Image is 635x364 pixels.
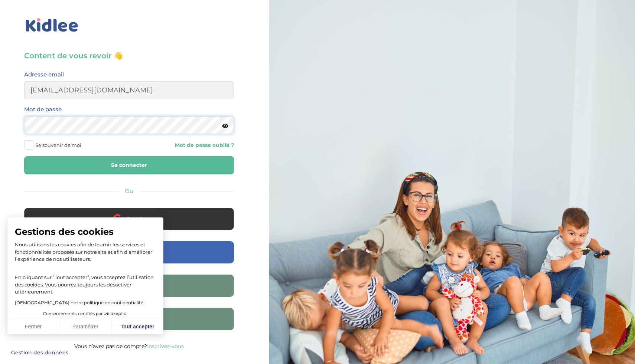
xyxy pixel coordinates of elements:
[135,142,234,149] a: Mot de passe oublié ?
[7,319,59,335] button: Fermer
[24,81,234,99] input: Email
[15,226,156,237] span: Gestions des cookies
[24,70,64,79] label: Adresse email
[24,208,234,230] button: Google
[24,341,234,351] p: Vous n’avez pas de compte?
[104,303,126,325] svg: Axeptio
[59,319,111,335] button: Paramétrer
[111,319,163,335] button: Tout accepter
[113,214,122,223] img: google.png
[24,105,62,114] label: Mot de passe
[24,156,234,174] button: Se connecter
[125,187,133,194] span: Ou
[24,50,234,61] h3: Content de vous revoir 👋
[147,343,184,350] a: Inscrivez-vous
[35,140,81,150] span: Se souvenir de moi
[24,17,80,34] img: logo_kidlee_bleu
[7,345,73,361] button: Fermer le widget sans consentement
[126,215,145,223] span: Google
[15,267,156,296] p: En cliquant sur ”Tout accepter”, vous acceptez l’utilisation des cookies. Vous pourrez toujours l...
[43,312,102,316] span: Consentements certifiés par
[39,309,131,319] button: Consentements certifiés par
[15,300,143,305] a: [DEMOGRAPHIC_DATA] notre politique de confidentialité
[15,241,156,263] p: Nous utilisons les cookies afin de fournir les services et fonctionnalités proposés sur notre sit...
[11,350,68,356] span: Gestion des données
